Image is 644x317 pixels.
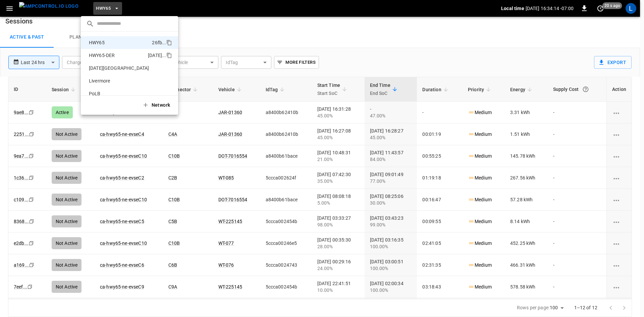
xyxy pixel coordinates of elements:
[86,77,152,84] p: Livermore
[138,98,176,112] button: Network
[86,65,152,71] p: [DATE][GEOGRAPHIC_DATA]
[86,39,152,46] p: HWY65
[166,51,173,59] div: copy
[86,52,148,59] p: HWY65-DER
[86,90,151,97] p: PoLB
[166,39,173,47] div: copy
